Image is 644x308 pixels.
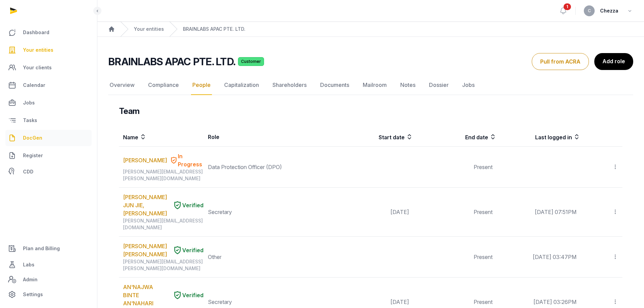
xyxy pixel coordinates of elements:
span: [DATE] 07:51PM [535,209,576,215]
a: Dashboard [5,24,92,41]
div: [PERSON_NAME][EMAIL_ADDRESS][PERSON_NAME][DOMAIN_NAME] [123,258,204,272]
a: Compliance [147,75,180,95]
a: Register [5,147,92,164]
a: Your entities [5,42,92,58]
span: DocGen [23,134,42,142]
a: Add role [594,53,633,70]
span: Your clients [23,64,52,72]
span: Present [474,209,493,215]
a: DocGen [5,130,92,146]
a: Documents [319,75,351,95]
a: Capitalization [223,75,260,95]
a: Calendar [5,77,92,93]
button: Pull from ACRA [532,53,589,70]
span: Settings [23,290,43,299]
a: People [191,75,212,95]
td: Other [204,237,329,278]
span: Verified [182,246,204,254]
span: Calendar [23,81,45,89]
button: C [584,5,595,16]
span: Labs [23,261,34,269]
a: Tasks [5,112,92,128]
th: Role [204,127,329,147]
div: [PERSON_NAME][EMAIL_ADDRESS][DOMAIN_NAME] [123,217,204,231]
span: C [588,9,591,13]
a: Your entities [134,26,164,32]
span: Dashboard [23,28,49,37]
a: Plan and Billing [5,240,92,257]
span: Admin [23,276,38,284]
h3: Team [119,106,140,117]
span: Tasks [23,116,37,124]
span: CDD [23,168,33,176]
td: [DATE] [329,188,413,237]
th: Last logged in [497,127,580,147]
th: Start date [329,127,413,147]
span: Verified [182,291,204,299]
a: Mailroom [361,75,388,95]
span: 1 [564,3,571,10]
a: Admin [5,273,92,286]
a: BRAINLABS APAC PTE. LTD. [183,26,245,32]
span: Your entities [23,46,53,54]
span: Present [474,299,493,305]
span: Customer [238,57,264,66]
span: Present [474,164,493,170]
nav: Breadcrumb [97,22,644,37]
span: In Progress [178,152,204,168]
a: Jobs [5,95,92,111]
span: Plan and Billing [23,244,60,253]
span: [DATE] 03:47PM [533,254,576,260]
a: [PERSON_NAME] JUN JIE, [PERSON_NAME] [123,193,170,217]
a: [PERSON_NAME] [PERSON_NAME] [123,242,170,258]
a: Shareholders [271,75,308,95]
a: Your clients [5,60,92,76]
span: Verified [182,201,204,209]
th: Name [119,127,204,147]
td: Secretary [204,188,329,237]
a: CDD [5,165,92,179]
a: Settings [5,286,92,303]
a: Labs [5,257,92,273]
a: AN'NAJWA BINTE AN'NAHARI [123,283,170,307]
span: Register [23,151,43,160]
a: Notes [399,75,417,95]
a: Overview [108,75,136,95]
a: Dossier [428,75,450,95]
div: [PERSON_NAME][EMAIL_ADDRESS][PERSON_NAME][DOMAIN_NAME] [123,168,204,182]
span: Chezza [600,7,618,15]
span: Present [474,254,493,260]
h2: BRAINLABS APAC PTE. LTD. [108,55,235,68]
span: Jobs [23,99,35,107]
a: Jobs [461,75,476,95]
td: Data Protection Officer (DPO) [204,147,329,188]
th: End date [413,127,497,147]
a: [PERSON_NAME] [123,156,167,164]
nav: Tabs [108,75,633,95]
span: [DATE] 03:26PM [533,299,576,305]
